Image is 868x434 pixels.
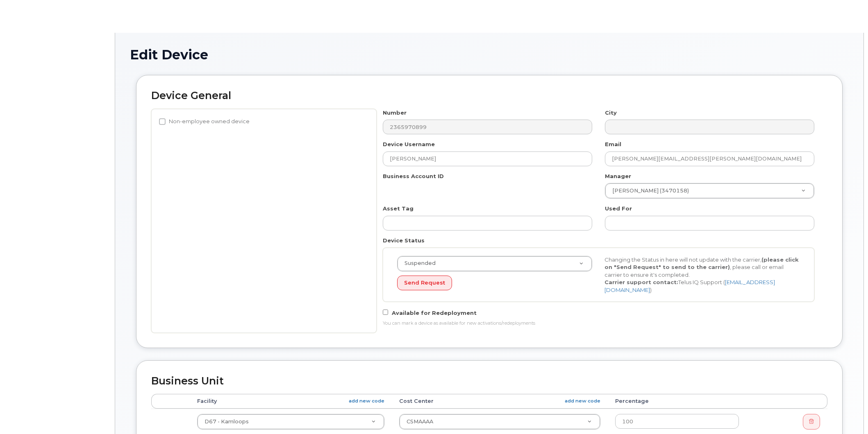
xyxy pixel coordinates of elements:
a: [EMAIL_ADDRESS][DOMAIN_NAME] [604,279,775,293]
div: You can mark a device as available for new activations/redeployments [383,320,814,327]
label: City [605,109,617,117]
th: Cost Center [392,394,607,409]
span: [PERSON_NAME] (3470158) [607,187,689,194]
label: Asset Tag [383,205,414,212]
input: Non-employee owned device [159,118,166,125]
a: [PERSON_NAME] (3470158) [605,183,814,198]
h1: Edit Device [130,47,849,62]
label: Business Account ID [383,172,444,180]
input: Available for Redeployment [383,310,388,315]
button: Send Request [397,276,452,291]
h2: Business Unit [151,375,827,387]
label: Email [605,140,621,148]
strong: Carrier support contact: [604,279,678,285]
a: add new code [349,398,384,405]
th: Percentage [608,394,746,409]
th: Facility [190,394,392,409]
a: add new code [565,398,600,405]
span: CSMAAAA [407,418,433,425]
label: Non-employee owned device [159,117,250,127]
a: CSMAAAA [400,414,600,429]
h2: Device General [151,90,827,102]
a: Suspended [398,256,592,271]
span: Suspended [400,260,436,267]
label: Manager [605,172,631,180]
span: D67 - Kamloops [205,418,249,425]
label: Number [383,109,407,117]
label: Device Status [383,237,425,244]
label: Device Username [383,140,435,148]
span: Available for Redeployment [392,310,477,316]
label: Used For [605,205,632,212]
a: D67 - Kamloops [198,414,384,429]
div: Changing the Status in here will not update with the carrier, , please call or email carrier to e... [598,256,806,294]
